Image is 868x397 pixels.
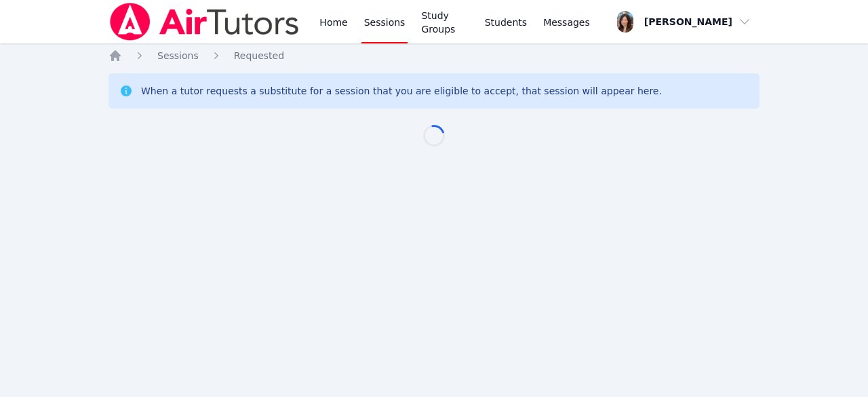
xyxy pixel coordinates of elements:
a: Requested [234,49,284,62]
span: Requested [234,50,284,61]
a: Sessions [157,49,199,62]
span: Messages [543,16,590,29]
div: When a tutor requests a substitute for a session that you are eligible to accept, that session wi... [141,84,662,98]
nav: Breadcrumb [108,49,759,62]
span: Sessions [157,50,199,61]
img: Air Tutors [108,3,300,41]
